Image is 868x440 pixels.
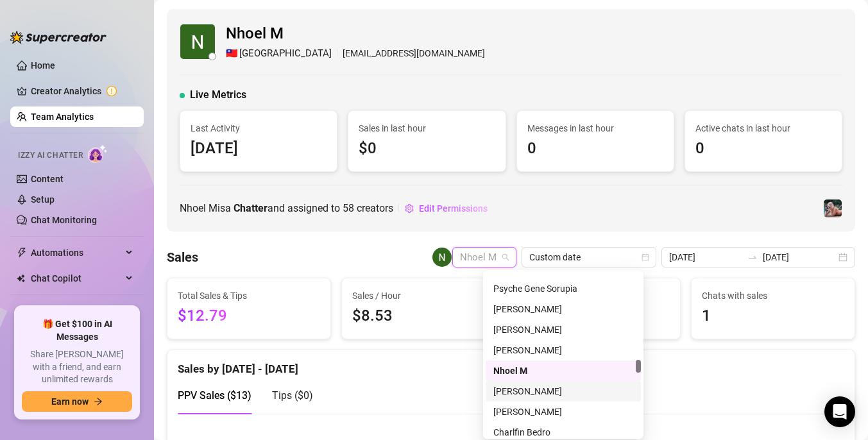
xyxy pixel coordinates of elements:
[190,87,246,103] span: Live Metrics
[486,360,641,381] div: Nhoel M
[31,268,122,289] span: Chat Copilot
[486,381,641,402] div: Natalia Perdomo
[642,253,649,261] span: calendar
[234,202,268,214] b: Chatter
[486,319,641,340] div: Andrianclyde Basaya
[486,340,641,360] div: Carla
[702,289,844,303] span: Chats with sales
[178,389,251,402] span: PPV Sales ( $13 )
[167,248,198,266] h4: Sales
[352,289,495,303] span: Sales / Hour
[352,304,495,328] span: $8.53
[18,149,83,162] span: Izzy AI Chatter
[17,248,27,258] span: thunderbolt
[31,174,64,184] a: Content
[22,348,132,386] span: Share [PERSON_NAME] with a friend, and earn unlimited rewards
[31,242,122,263] span: Automations
[22,318,132,343] span: 🎁 Get $100 in AI Messages
[17,274,25,283] img: Chat Copilot
[419,203,488,214] span: Edit Permissions
[747,252,758,262] span: swap-right
[824,396,855,427] div: Open Intercom Messenger
[359,121,495,135] span: Sales in last hour
[702,304,844,328] span: 1
[432,248,452,267] img: Nhoel M
[31,81,133,101] a: Creator Analytics exclamation-circle
[669,250,742,264] input: Start date
[493,405,633,419] div: [PERSON_NAME]
[88,144,108,163] img: AI Chatter
[493,282,633,296] div: Psyche Gene Sorupia
[226,46,238,62] span: 🇹🇼
[486,402,641,422] div: Gerald Rick
[31,112,94,122] a: Team Analytics
[272,389,313,402] span: Tips ( $0 )
[405,204,414,213] span: setting
[695,137,831,161] span: 0
[178,289,320,303] span: Total Sales & Tips
[178,304,320,328] span: $12.79
[191,137,327,161] span: [DATE]
[226,22,485,46] span: Nhoel M
[527,137,663,161] span: 0
[527,121,663,135] span: Messages in last hour
[493,425,633,439] div: Charlfin Bedro
[695,121,831,135] span: Active chats in last hour
[31,194,55,205] a: Setup
[239,46,332,62] span: [GEOGRAPHIC_DATA]
[763,250,836,264] input: End date
[493,384,633,398] div: [PERSON_NAME]
[460,248,509,267] span: Nhoel M
[824,199,842,217] img: Yrsa
[31,60,55,71] a: Home
[51,396,89,407] span: Earn now
[343,202,354,214] span: 58
[10,31,106,44] img: logo-BBDzfeDw.svg
[486,299,641,319] div: Natalie B
[493,302,633,316] div: [PERSON_NAME]
[94,397,103,406] span: arrow-right
[180,24,215,59] img: Nhoel M
[493,323,633,337] div: [PERSON_NAME]
[493,343,633,357] div: [PERSON_NAME]
[404,198,488,219] button: Edit Permissions
[191,121,327,135] span: Last Activity
[31,215,97,225] a: Chat Monitoring
[359,137,495,161] span: $0
[529,248,649,267] span: Custom date
[180,200,393,216] span: Nhoel M is a and assigned to creators
[178,350,844,378] div: Sales by [DATE] - [DATE]
[226,46,485,62] div: [EMAIL_ADDRESS][DOMAIN_NAME]
[493,364,633,378] div: Nhoel M
[486,278,641,299] div: Psyche Gene Sorupia
[747,252,758,262] span: to
[22,391,132,412] button: Earn nowarrow-right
